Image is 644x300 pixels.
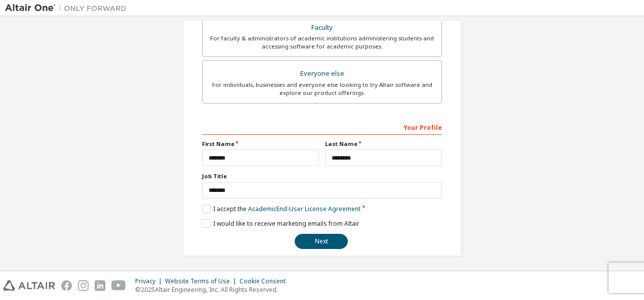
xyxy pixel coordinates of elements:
[248,205,360,213] a: Academic End-User License Agreement
[78,280,89,291] img: instagram.svg
[209,67,435,81] div: Everyone else
[165,277,239,285] div: Website Terms of Use
[202,219,359,228] label: I would like to receive marketing emails from Altair
[135,277,165,285] div: Privacy
[5,3,132,13] img: Altair One
[295,234,348,249] button: Next
[135,285,292,294] p: © 2025 Altair Engineering, Inc. All Rights Reserved.
[325,140,442,148] label: Last Name
[111,280,126,291] img: youtube.svg
[202,119,442,135] div: Your Profile
[209,21,435,35] div: Faculty
[202,140,319,148] label: First Name
[95,280,105,291] img: linkedin.svg
[3,280,55,291] img: altair_logo.svg
[209,81,435,97] div: For individuals, businesses and everyone else looking to try Altair software and explore our prod...
[239,277,292,285] div: Cookie Consent
[209,34,435,51] div: For faculty & administrators of academic institutions administering students and accessing softwa...
[202,172,442,180] label: Job Title
[61,280,72,291] img: facebook.svg
[202,205,360,213] label: I accept the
